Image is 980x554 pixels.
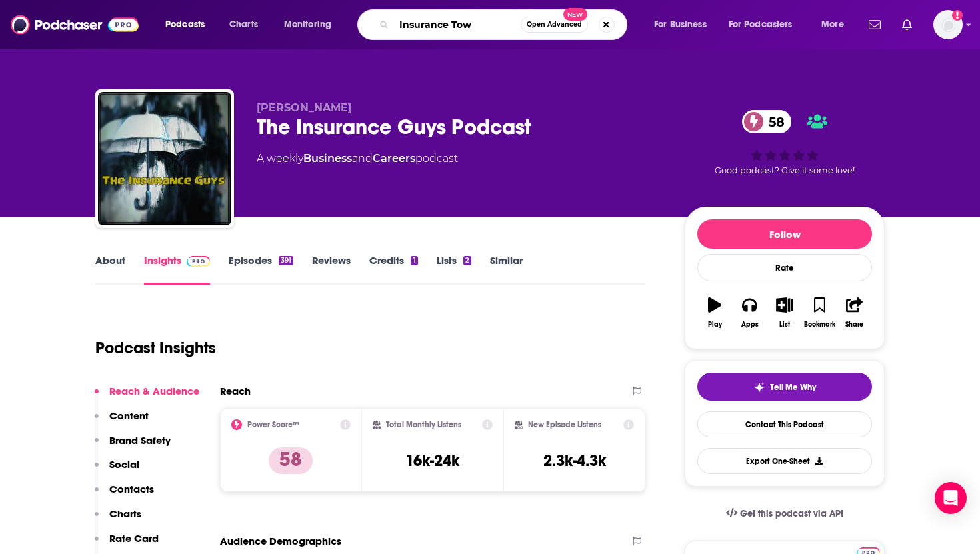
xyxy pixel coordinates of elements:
[685,101,885,184] div: 58Good podcast? Give it some love!
[779,321,790,329] div: List
[220,535,341,547] h2: Audience Demographics
[369,254,417,285] a: Credits1
[935,482,967,514] div: Open Intercom Messenger
[563,8,587,21] span: New
[109,458,139,471] p: Social
[933,10,963,39] span: Logged in as kkitamorn
[463,256,471,265] div: 2
[95,434,171,459] button: Brand Safety
[312,254,351,285] a: Reviews
[144,254,210,285] a: InsightsPodchaser Pro
[98,92,231,225] img: The Insurance Guys Podcast
[95,338,216,358] h1: Podcast Insights
[645,14,723,35] button: open menu
[247,420,299,429] h2: Power Score™
[11,12,139,37] img: Podchaser - Follow, Share and Rate Podcasts
[697,219,872,249] button: Follow
[837,289,872,337] button: Share
[770,382,816,393] span: Tell Me Why
[697,411,872,437] a: Contact This Podcast
[720,14,812,35] button: open menu
[275,14,349,35] button: open menu
[802,289,837,337] button: Bookmark
[165,15,205,34] span: Podcasts
[821,15,844,34] span: More
[394,14,521,35] input: Search podcasts, credits, & more...
[95,507,141,532] button: Charts
[370,9,640,40] div: Search podcasts, credits, & more...
[697,254,872,281] div: Rate
[229,15,258,34] span: Charts
[933,10,963,39] img: User Profile
[109,385,199,397] p: Reach & Audience
[386,420,461,429] h2: Total Monthly Listens
[729,15,793,34] span: For Podcasters
[490,254,523,285] a: Similar
[269,447,313,474] p: 58
[740,508,843,519] span: Get this podcast via API
[156,14,222,35] button: open menu
[284,15,331,34] span: Monitoring
[303,152,352,165] a: Business
[95,483,154,507] button: Contacts
[741,321,759,329] div: Apps
[279,256,293,265] div: 391
[352,152,373,165] span: and
[437,254,471,285] a: Lists2
[411,256,417,265] div: 1
[755,110,791,133] span: 58
[527,21,582,28] span: Open Advanced
[109,483,154,495] p: Contacts
[221,14,266,35] a: Charts
[697,373,872,401] button: tell me why sparkleTell Me Why
[754,382,765,393] img: tell me why sparkle
[863,13,886,36] a: Show notifications dropdown
[715,497,854,530] a: Get this podcast via API
[373,152,415,165] a: Careers
[95,458,139,483] button: Social
[109,532,159,545] p: Rate Card
[742,110,791,133] a: 58
[933,10,963,39] button: Show profile menu
[95,385,199,409] button: Reach & Audience
[715,165,855,175] span: Good podcast? Give it some love!
[697,289,732,337] button: Play
[109,434,171,447] p: Brand Safety
[95,254,125,285] a: About
[109,409,149,422] p: Content
[812,14,861,35] button: open menu
[897,13,917,36] a: Show notifications dropdown
[109,507,141,520] p: Charts
[767,289,802,337] button: List
[187,256,210,267] img: Podchaser Pro
[845,321,863,329] div: Share
[95,409,149,434] button: Content
[952,10,963,21] svg: Add a profile image
[521,17,588,33] button: Open AdvancedNew
[654,15,707,34] span: For Business
[732,289,767,337] button: Apps
[405,451,459,471] h3: 16k-24k
[220,385,251,397] h2: Reach
[708,321,722,329] div: Play
[804,321,835,329] div: Bookmark
[257,151,458,167] div: A weekly podcast
[229,254,293,285] a: Episodes391
[528,420,601,429] h2: New Episode Listens
[697,448,872,474] button: Export One-Sheet
[257,101,352,114] span: [PERSON_NAME]
[543,451,606,471] h3: 2.3k-4.3k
